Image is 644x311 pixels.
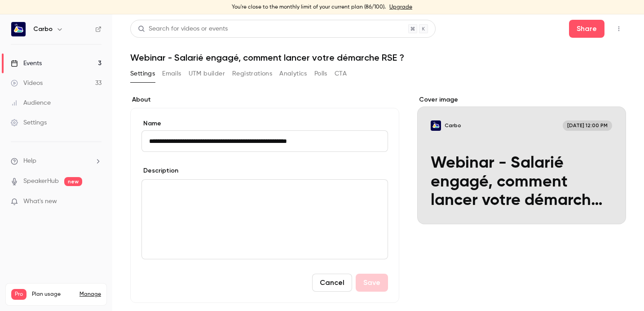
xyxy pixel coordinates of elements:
[312,274,352,292] button: Cancel
[335,67,347,81] button: CTA
[23,197,57,206] span: What's new
[11,289,26,300] span: Pro
[389,4,412,11] a: Upgrade
[11,118,47,127] div: Settings
[64,177,82,186] span: new
[141,119,388,128] label: Name
[130,95,399,104] label: About
[141,166,178,175] label: Description
[314,67,327,81] button: Polls
[23,156,36,166] span: Help
[11,98,51,107] div: Audience
[138,24,228,34] div: Search for videos or events
[11,79,43,88] div: Videos
[189,67,225,81] button: UTM builder
[232,67,272,81] button: Registrations
[79,291,101,298] a: Manage
[141,179,388,259] section: description
[11,59,42,68] div: Events
[23,177,59,186] a: SpeakerHub
[417,95,626,224] section: Cover image
[130,67,155,81] button: Settings
[130,52,626,63] h1: Webinar - Salarié engagé, comment lancer votre démarche RSE ?
[11,22,26,36] img: Carbo
[91,198,101,206] iframe: Noticeable Trigger
[32,291,74,298] span: Plan usage
[569,20,604,38] button: Share
[279,67,307,81] button: Analytics
[162,67,181,81] button: Emails
[33,25,53,34] h6: Carbo
[11,156,101,166] li: help-dropdown-opener
[142,180,388,259] div: editor
[417,95,626,104] label: Cover image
